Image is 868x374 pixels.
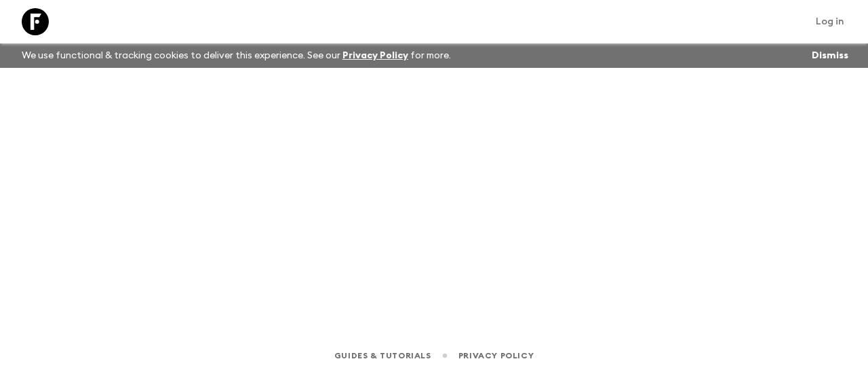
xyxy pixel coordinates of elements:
[16,43,456,68] p: We use functional & tracking cookies to deliver this experience. See our for more.
[808,46,852,65] button: Dismiss
[334,348,431,363] a: Guides & Tutorials
[458,348,534,363] a: Privacy Policy
[808,12,852,31] a: Log in
[342,51,408,60] a: Privacy Policy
